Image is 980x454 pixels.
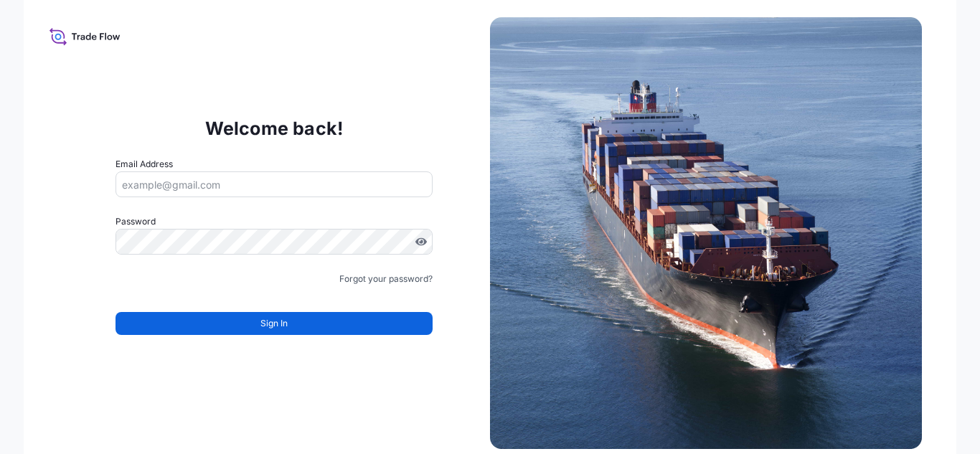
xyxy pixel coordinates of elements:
button: Sign In [116,312,433,335]
label: Email Address [116,157,173,171]
button: Show password [415,236,427,247]
input: example@gmail.com [116,171,433,197]
label: Password [116,214,433,229]
a: Forgot your password? [339,272,433,286]
img: Ship illustration [490,17,922,449]
p: Welcome back! [205,117,344,140]
span: Sign In [260,316,288,331]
